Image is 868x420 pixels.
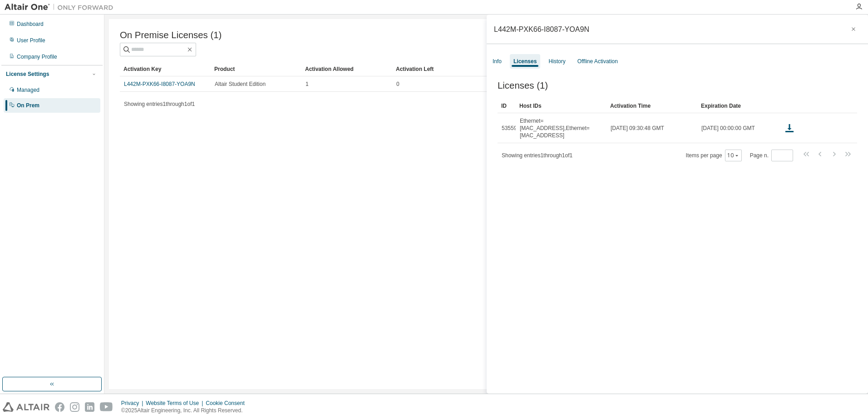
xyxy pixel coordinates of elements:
span: Altair Student Edition [215,80,266,88]
div: On Prem [17,102,39,109]
span: [DATE] 00:00:00 GMT [701,125,755,132]
img: youtube.svg [100,402,113,412]
img: instagram.svg [70,402,79,412]
div: Activation Allowed [305,62,389,76]
div: Licenses [513,58,537,65]
span: 53559 [502,125,517,132]
div: Company Profile [17,53,57,60]
p: © 2025 Altair Engineering, Inc. All Rights Reserved. [121,407,250,415]
span: Page n. [750,150,793,161]
span: Showing entries 1 through 1 of 1 [124,101,195,107]
img: altair_logo.svg [3,402,49,412]
span: Items per page [686,150,742,161]
div: Offline Activation [577,58,618,65]
div: Product [214,62,298,76]
span: Licenses (1) [498,80,548,91]
div: L442M-PXK66-I8087-YOA9N [494,25,589,33]
img: linkedin.svg [85,402,94,412]
span: On Premise Licenses (1) [120,30,222,40]
div: User Profile [17,37,45,44]
a: L442M-PXK66-I8087-YOA9N [124,81,195,87]
div: Dashboard [17,20,44,28]
div: History [548,58,565,65]
div: Website Terms of Use [146,400,206,407]
div: Expiration Date [701,99,776,113]
span: Showing entries 1 through 1 of 1 [502,152,572,159]
div: Info [493,58,502,65]
img: Altair One [5,3,118,12]
div: Managed [17,86,39,94]
img: facebook.svg [55,402,64,412]
div: Activation Key [123,62,207,76]
div: Privacy [121,400,146,407]
div: Cookie Consent [206,400,250,407]
div: Ethernet=1CBFC0158B5A,Ethernet=1CBFC0158B4A [520,117,602,139]
div: ID [501,99,512,113]
div: License Settings [6,70,49,78]
span: 1 [306,80,309,88]
span: [DATE] 09:30:48 GMT [611,125,664,132]
div: Activation Left [396,62,479,76]
button: 10 [727,152,740,159]
span: 0 [396,80,399,88]
div: Host IDs [519,99,603,113]
div: Activation Time [610,99,694,113]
